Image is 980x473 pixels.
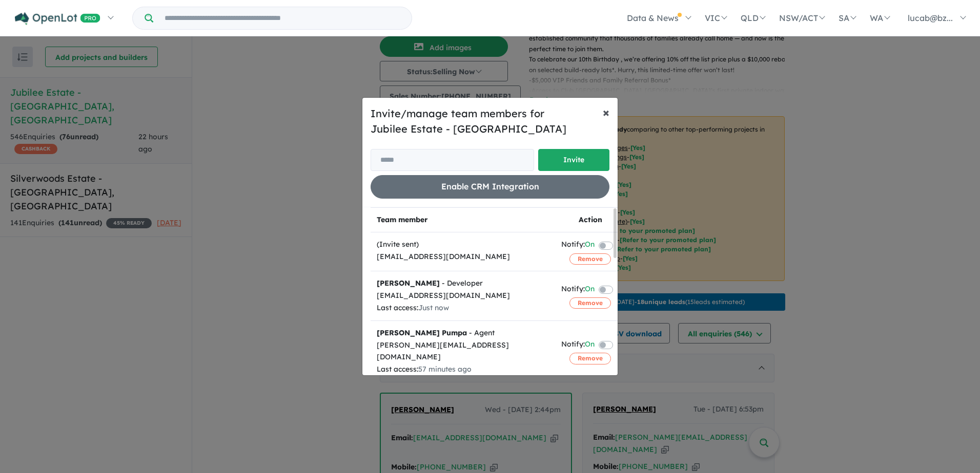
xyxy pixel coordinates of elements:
span: On [585,239,595,252]
button: Remove [569,253,611,265]
div: [PERSON_NAME][EMAIL_ADDRESS][DOMAIN_NAME] [377,339,549,364]
div: Last access: [377,302,549,314]
h5: Invite/manage team members for Jubilee Estate - [GEOGRAPHIC_DATA] [371,106,609,137]
button: Remove [569,297,611,309]
button: Invite [538,149,609,171]
span: On [585,283,595,297]
th: Action [555,207,625,232]
div: Notify: [561,338,595,352]
img: Openlot PRO Logo White [15,12,100,25]
div: Notify: [561,239,595,252]
div: Last access: [377,363,549,376]
span: On [585,338,595,352]
strong: [PERSON_NAME] [377,278,440,288]
div: - Developer [377,277,549,290]
span: lucab@bz... [908,13,953,23]
div: [EMAIL_ADDRESS][DOMAIN_NAME] [377,290,549,302]
span: 57 minutes ago [418,364,472,374]
span: Just now [418,303,449,312]
button: Enable CRM Integration [371,175,609,198]
div: [EMAIL_ADDRESS][DOMAIN_NAME] [377,251,549,263]
div: - Agent [377,327,549,339]
div: (Invite sent) [377,239,549,251]
span: × [603,104,609,120]
th: Team member [371,207,555,232]
strong: [PERSON_NAME] Pumpa [377,328,467,337]
input: Try estate name, suburb, builder or developer [155,7,410,29]
div: Notify: [561,283,595,297]
button: Remove [569,353,611,364]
